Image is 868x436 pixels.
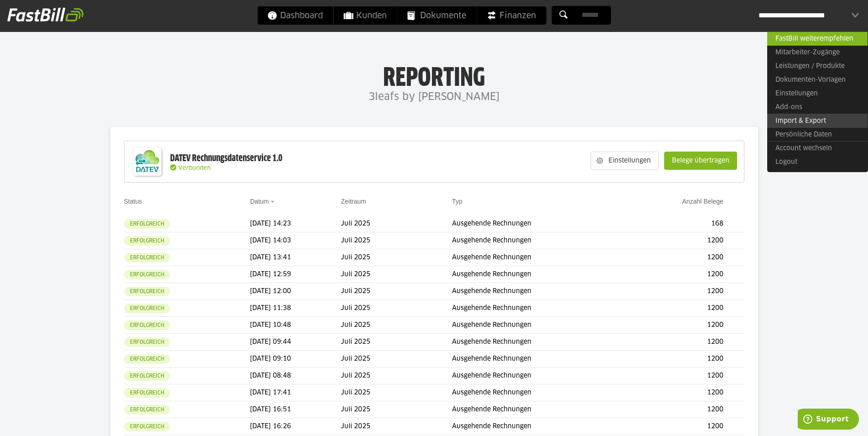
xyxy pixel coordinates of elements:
a: Datum [250,198,269,205]
div: DATEV Rechnungsdatenservice 1.0 [170,152,282,164]
td: Ausgehende Rechnungen [452,351,628,368]
sl-badge: Erfolgreich [124,287,170,296]
sl-badge: Erfolgreich [124,219,170,229]
sl-badge: Erfolgreich [124,320,170,330]
td: Juli 2025 [341,215,452,232]
td: Juli 2025 [341,384,452,401]
img: fastbill_logo_white.png [7,7,83,22]
a: Kunden [333,6,397,25]
td: 1200 [628,232,727,249]
td: 1200 [628,384,727,401]
sl-badge: Erfolgreich [124,253,170,263]
td: [DATE] 10:48 [250,317,341,334]
sl-badge: Erfolgreich [124,405,170,415]
td: Ausgehende Rechnungen [452,368,628,384]
span: Finanzen [487,6,536,25]
td: Juli 2025 [341,232,452,249]
td: [DATE] 14:23 [250,215,341,232]
span: Kunden [343,6,387,25]
td: Ausgehende Rechnungen [452,249,628,266]
a: Typ [452,198,463,205]
a: Zeitraum [341,198,366,205]
td: 1200 [628,418,727,435]
td: Juli 2025 [341,418,452,435]
a: Dokumente [397,6,476,25]
td: 1200 [628,334,727,351]
td: Ausgehende Rechnungen [452,334,628,351]
img: DATEV-Datenservice Logo [129,143,166,180]
a: Einstellungen [767,87,868,100]
td: Juli 2025 [341,266,452,283]
td: Ausgehende Rechnungen [452,232,628,249]
td: [DATE] 11:38 [250,300,341,317]
td: 1200 [628,317,727,334]
td: Juli 2025 [341,401,452,418]
td: Juli 2025 [341,351,452,368]
sl-badge: Erfolgreich [124,371,170,381]
td: [DATE] 08:48 [250,368,341,384]
a: Import & Export [767,114,868,128]
sl-badge: Erfolgreich [124,304,170,313]
span: Dashboard [267,6,323,25]
sl-badge: Erfolgreich [124,354,170,364]
td: Ausgehende Rechnungen [452,317,628,334]
td: 168 [628,215,727,232]
td: [DATE] 16:26 [250,418,341,435]
sl-badge: Erfolgreich [124,388,170,398]
td: Juli 2025 [341,368,452,384]
td: Ausgehende Rechnungen [452,215,628,232]
td: [DATE] 09:44 [250,334,341,351]
sl-badge: Erfolgreich [124,422,170,431]
a: Logout [767,155,868,169]
sl-button: Einstellungen [591,152,659,170]
td: [DATE] 09:10 [250,351,341,368]
sl-badge: Erfolgreich [124,236,170,246]
td: Ausgehende Rechnungen [452,283,628,300]
td: 1200 [628,249,727,266]
a: Dokumenten-Vorlagen [767,73,868,87]
td: [DATE] 16:51 [250,401,341,418]
td: Juli 2025 [341,300,452,317]
a: Mitarbeiter-Zugänge [767,46,868,59]
td: 1200 [628,283,727,300]
h1: Reporting [91,64,777,88]
a: Dashboard [257,6,333,25]
a: Add-ons [767,100,868,114]
iframe: Öffnet ein Widget, in dem Sie weitere Informationen finden [798,409,859,431]
sl-badge: Erfolgreich [124,337,170,347]
td: Ausgehende Rechnungen [452,401,628,418]
td: [DATE] 13:41 [250,249,341,266]
td: Ausgehende Rechnungen [452,266,628,283]
span: Verbunden [178,165,211,171]
a: Status [124,198,142,205]
td: 1200 [628,368,727,384]
span: Dokumente [407,6,466,25]
a: FastBill weiterempfehlen [767,32,868,46]
td: 1200 [628,351,727,368]
img: sort_desc.gif [270,201,276,203]
td: [DATE] 12:59 [250,266,341,283]
td: [DATE] 17:41 [250,384,341,401]
td: [DATE] 12:00 [250,283,341,300]
td: 1200 [628,300,727,317]
td: Ausgehende Rechnungen [452,384,628,401]
td: Ausgehende Rechnungen [452,418,628,435]
td: 1200 [628,401,727,418]
td: Juli 2025 [341,283,452,300]
sl-badge: Erfolgreich [124,270,170,279]
td: 1200 [628,266,727,283]
sl-button: Belege übertragen [664,152,737,170]
td: Juli 2025 [341,249,452,266]
a: Anzahl Belege [682,198,723,205]
a: Finanzen [477,6,546,25]
a: Account wechseln [767,141,868,155]
td: Juli 2025 [341,334,452,351]
td: [DATE] 14:03 [250,232,341,249]
td: Juli 2025 [341,317,452,334]
a: Persönliche Daten [767,127,868,142]
td: Ausgehende Rechnungen [452,300,628,317]
a: Leistungen / Produkte [767,59,868,73]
